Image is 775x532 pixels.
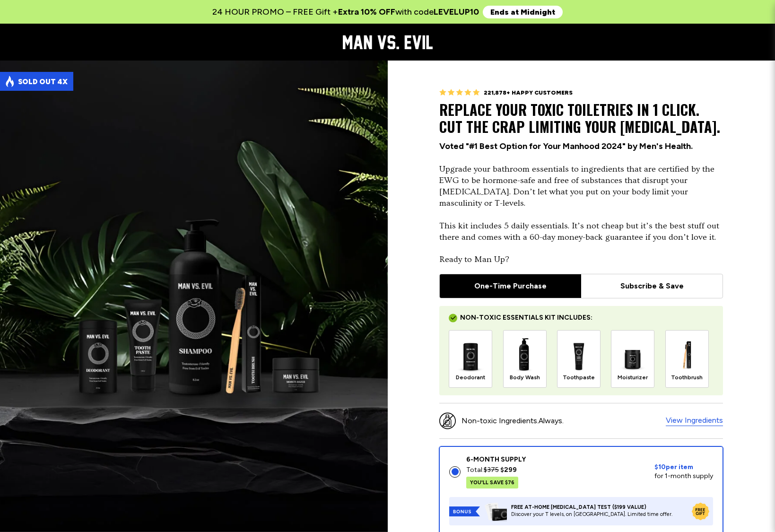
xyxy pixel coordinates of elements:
[618,374,648,382] p: Moisturizer
[500,466,517,474] strong: $ 299
[671,374,703,382] p: Toothbrush
[654,463,713,480] p: for 1-month supply
[563,374,595,382] p: Toothpaste
[511,511,672,518] p: Discover your T levels, on [GEOGRAPHIC_DATA]. Limited time offer.
[456,338,485,372] img: Man vs. Evil - Essentials Kit - Deodorant
[456,374,485,382] p: Deodorant
[682,338,691,372] img: Man vs. Evil - Essentials Kit - Toothbrush
[462,416,564,425] span: Non-toxic Ingredients. Always.
[212,7,479,17] span: 24 HOUR PROMO – FREE Gift + with code
[460,314,592,321] strong: NON-TOXIC ESSENTIALS KIT INCLUDES:
[484,501,507,522] img: FREE At-Home Testosterone Test
[513,338,536,372] img: Man vs. Evil - Essentials Kit - Body Wash
[439,409,456,433] img: toxin-free.svg
[18,78,68,86] strong: SOLD OUT 4X
[510,374,540,382] p: Body Wash
[484,90,573,96] strong: 221,878+ HAPPY CUSTOMERS
[619,338,646,372] img: Man vs. Evil - Essentials Kit - Moisturizer
[666,416,723,426] div: View Ingredients
[511,504,646,510] strong: FREE At-Home [MEDICAL_DATA] Test ($199 value)
[483,6,563,18] span: Ends at Midnight
[434,7,479,17] strong: LEVELUP10
[338,7,395,17] strong: Extra 10% OFF
[466,455,526,464] p: 6-MONTH SUPPLY
[466,466,526,475] p: Total:
[654,463,693,471] strong: $ 10 per item
[573,338,585,372] img: Man vs. Evil - Essentials Kit - Toothpaste
[466,477,518,488] span: YOU'LL SAVE $ 76
[439,141,723,265] p: Upgrade your bathroom essentials to ingredients that are certified by the EWG to be hormone-safe ...
[439,101,723,135] h1: REPLACE YOUR TOXIC TOILETRIES IN 1 CLICK. CUT THE CRAP LIMITING YOUR [MEDICAL_DATA].
[439,141,693,151] strong: Voted "#1 Best Option for Your Manhood 2024" by Men's Health.
[444,281,577,291] p: One-Time Purchase
[484,466,499,474] span: $ 375
[585,281,719,291] p: Subscribe & Save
